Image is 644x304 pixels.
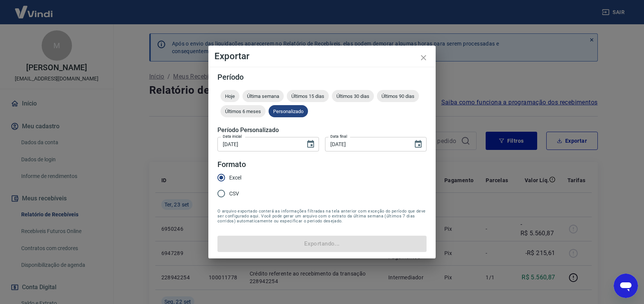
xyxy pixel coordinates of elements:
span: CSV [229,190,239,198]
input: DD/MM/YYYY [325,137,408,151]
div: Última semana [242,90,284,102]
div: Últimos 30 dias [332,90,374,102]
span: Última semana [242,93,284,99]
span: Hoje [220,93,239,99]
span: Últimos 30 dias [332,93,374,99]
div: Personalizado [269,105,308,117]
button: Choose date, selected date is 12 de set de 2025 [303,137,318,152]
span: Últimos 15 dias [287,93,329,99]
h5: Período [217,73,427,81]
legend: Formato [217,159,246,170]
span: O arquivo exportado conterá as informações filtradas na tela anterior com exceção do período que ... [217,209,427,224]
label: Data inicial [223,134,242,139]
span: Excel [229,174,241,182]
button: Choose date, selected date is 23 de set de 2025 [411,137,426,152]
input: DD/MM/YYYY [217,137,300,151]
div: Hoje [220,90,239,102]
span: Últimos 6 meses [220,109,266,114]
div: Últimos 6 meses [220,105,266,117]
h5: Período Personalizado [217,126,427,134]
span: Personalizado [269,109,308,114]
h4: Exportar [214,52,430,61]
div: Últimos 15 dias [287,90,329,102]
div: Últimos 90 dias [377,90,419,102]
button: close [414,49,433,67]
span: Últimos 90 dias [377,93,419,99]
iframe: Botão para abrir a janela de mensagens [614,274,638,298]
label: Data final [330,134,347,139]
